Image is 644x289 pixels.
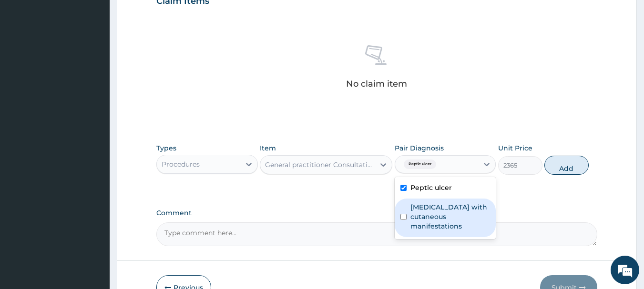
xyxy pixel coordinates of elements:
label: [MEDICAL_DATA] with cutaneous manifestations [410,202,491,231]
textarea: Type your message and hit 'Enter' [5,190,182,223]
div: Chat with us now [50,53,160,66]
label: Unit Price [498,143,532,153]
div: General practitioner Consultation follow up [265,160,376,169]
label: Types [156,144,176,152]
div: Minimize live chat window [156,5,179,28]
button: Add [544,156,589,175]
label: Pair Diagnosis [395,143,444,153]
label: Item [260,143,276,153]
div: Procedures [162,159,200,169]
span: We're online! [55,85,132,181]
label: Peptic ulcer [410,183,452,192]
img: d_794563401_company_1708531726252_794563401 [18,48,39,71]
p: No claim item [346,79,407,89]
span: Peptic ulcer [404,159,436,169]
label: Comment [156,209,598,217]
